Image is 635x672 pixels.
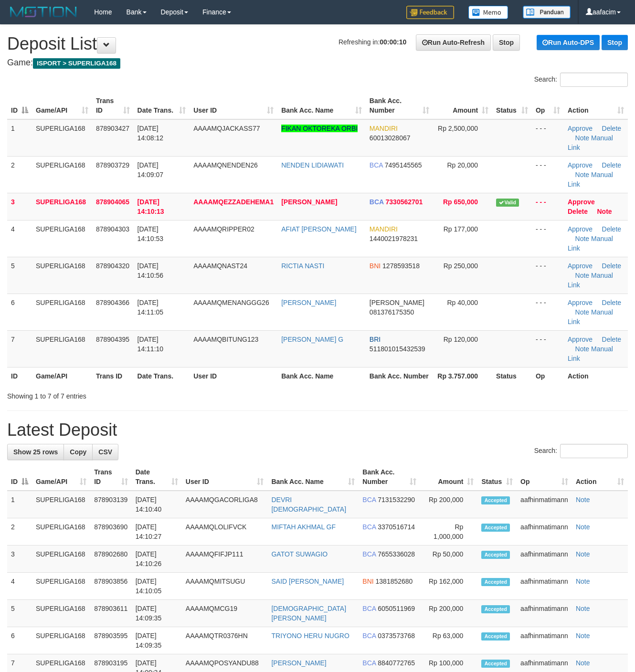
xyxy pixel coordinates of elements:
a: [DEMOGRAPHIC_DATA][PERSON_NAME] [271,605,346,622]
td: SUPERLIGA168 [32,600,90,627]
td: aafhinmatimann [517,491,572,518]
th: User ID: activate to sort column ascending [182,463,268,491]
a: Note [575,235,590,242]
td: aafhinmatimann [517,518,572,546]
td: Rp 162,000 [420,573,478,600]
span: [DATE] 14:10:53 [138,225,164,242]
th: Amount: activate to sort column ascending [420,463,478,491]
span: [DATE] 14:10:13 [138,198,164,215]
span: BRI [370,336,381,343]
a: [PERSON_NAME] [281,198,337,206]
td: aafhinmatimann [517,546,572,573]
span: Copy 7655336028 to clipboard [378,550,415,558]
td: Rp 200,000 [420,600,478,627]
th: Bank Acc. Number: activate to sort column ascending [366,92,434,119]
span: 878904320 [96,262,129,270]
a: Note [576,632,590,640]
td: AAAAMQTR0376HN [182,627,268,654]
a: Approve [568,198,595,206]
th: Op: activate to sort column ascending [517,463,572,491]
span: BCA [362,523,376,531]
td: AAAAMQFIFJP111 [182,546,268,573]
th: Action: activate to sort column ascending [572,463,628,491]
td: - - - [532,257,564,294]
td: SUPERLIGA168 [32,330,92,367]
th: Action [564,367,628,385]
a: Manual Link [568,272,613,289]
a: Note [576,659,590,667]
td: 1 [7,491,32,518]
label: Search: [534,73,628,87]
td: 878903139 [90,491,131,518]
a: Delete [602,125,621,132]
span: Copy 8840772765 to clipboard [378,659,415,667]
a: Note [575,345,590,353]
td: - - - [532,193,564,220]
a: NENDEN LIDIAWATI [281,161,344,169]
span: Copy 511801015432539 to clipboard [370,345,425,353]
td: SUPERLIGA168 [32,257,92,294]
span: 878904366 [96,299,129,306]
td: Rp 200,000 [420,491,478,518]
span: AAAAMQNAST24 [193,262,247,270]
span: [DATE] 14:11:05 [138,299,164,316]
a: RICTIA NASTI [281,262,324,270]
td: 878903690 [90,518,131,546]
span: Copy 7131532290 to clipboard [378,496,415,504]
span: Copy 7330562701 to clipboard [386,198,423,206]
a: Note [575,134,590,142]
td: Rp 63,000 [420,627,478,654]
a: Stop [493,34,520,51]
span: BCA [362,496,376,504]
a: Delete [602,262,621,270]
a: [PERSON_NAME] [281,299,336,306]
a: Run Auto-DPS [537,35,600,50]
th: Status: activate to sort column ascending [492,92,532,119]
td: SUPERLIGA168 [32,156,92,193]
span: Copy 1278593518 to clipboard [382,262,420,270]
a: Note [576,577,590,585]
td: [DATE] 14:09:35 [132,627,182,654]
th: User ID: activate to sort column ascending [190,92,277,119]
span: [DATE] 14:10:56 [138,262,164,279]
span: Copy 7495145565 to clipboard [385,161,422,169]
td: 2 [7,156,32,193]
a: Approve [568,225,593,233]
td: SUPERLIGA168 [32,546,90,573]
span: Copy 60013028067 to clipboard [370,134,411,142]
span: BCA [370,161,383,169]
span: AAAAMQJACKASS77 [193,125,260,132]
span: Accepted [481,605,510,613]
h1: Deposit List [7,34,628,53]
span: 878904395 [96,336,129,343]
span: BCA [362,632,376,640]
a: Note [575,308,590,316]
td: SUPERLIGA168 [32,518,90,546]
span: Accepted [481,551,510,559]
th: Status: activate to sort column ascending [477,463,517,491]
span: Accepted [481,524,510,532]
a: Approve [568,299,593,306]
td: - - - [532,220,564,257]
th: Bank Acc. Name: activate to sort column ascending [277,92,366,119]
th: Date Trans.: activate to sort column ascending [132,463,182,491]
a: CSV [92,444,118,460]
th: Rp 3.757.000 [433,367,492,385]
input: Search: [560,444,628,458]
th: Bank Acc. Number [366,367,434,385]
a: AFIAT [PERSON_NAME] [281,225,356,233]
span: Copy 081376175350 to clipboard [370,308,414,316]
a: TRIYONO HERU NUGRO [271,632,349,640]
a: Note [576,605,590,612]
a: Delete [602,336,621,343]
td: SUPERLIGA168 [32,193,92,220]
a: Note [575,171,590,178]
span: BCA [362,550,376,558]
td: 878902680 [90,546,131,573]
td: [DATE] 14:10:26 [132,546,182,573]
span: BCA [362,659,376,667]
span: 878903427 [96,125,129,132]
span: 878904065 [96,198,129,206]
span: Accepted [481,578,510,586]
td: 5 [7,257,32,294]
